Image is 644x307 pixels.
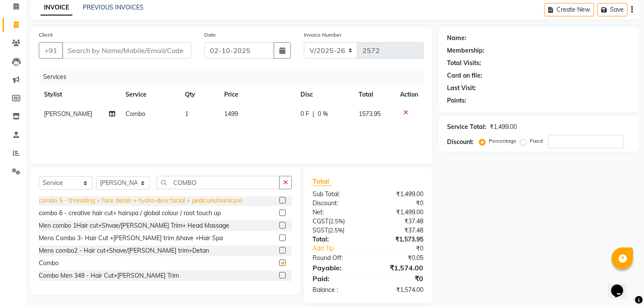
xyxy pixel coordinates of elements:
[354,85,395,104] th: Total
[39,196,242,205] div: combo 5 - threading + face detan + hydra-dew facial + pedicure/manicure
[330,227,343,234] span: 2.5%
[447,34,467,43] div: Name:
[313,177,332,186] span: Total
[330,218,343,225] span: 2.5%
[368,226,430,235] div: ₹37.48
[224,110,238,118] span: 1499
[368,217,430,226] div: ₹37.48
[313,217,328,225] span: CGST
[368,254,430,263] div: ₹0.05
[530,137,543,145] label: Fixed
[489,137,517,145] label: Percentage
[306,199,368,208] div: Discount:
[39,209,221,218] div: combo 6 - creative hair cut+ hairspa / global colour / root touch up
[295,85,354,104] th: Disc
[306,254,368,263] div: Round Off:
[306,263,368,273] div: Payable:
[304,31,341,39] label: Invoice Number
[306,273,368,284] div: Paid:
[219,85,295,104] th: Price
[447,71,483,80] div: Card on file:
[368,263,430,273] div: ₹1,574.00
[318,110,328,119] span: 0 %
[608,273,635,298] iframe: chat widget
[83,3,144,11] a: PREVIOUS INVOICES
[313,110,314,119] span: |
[39,221,229,230] div: Men combo 1Hair cut+Shvae/[PERSON_NAME] Trim+ Head Massage
[306,190,368,199] div: Sub Total:
[368,190,430,199] div: ₹1,499.00
[368,199,430,208] div: ₹0
[368,235,430,244] div: ₹1,573.95
[306,226,368,235] div: ( )
[306,285,368,294] div: Balance :
[120,85,179,104] th: Service
[185,110,188,118] span: 1
[447,96,467,105] div: Points:
[368,208,430,217] div: ₹1,499.00
[39,42,63,59] button: +91
[597,3,628,16] button: Save
[447,46,485,55] div: Membership:
[39,234,223,243] div: Mens Combo 3- Hair Cut +[PERSON_NAME] trim /shave +Hair Spa
[359,110,381,118] span: 1573.95
[395,85,424,104] th: Action
[62,42,191,59] input: Search by Name/Mobile/Email/Code
[368,273,430,284] div: ₹0
[39,31,53,39] label: Client
[306,208,368,217] div: Net:
[306,235,368,244] div: Total:
[125,110,145,118] span: Combo
[40,69,430,85] div: Services
[39,246,209,255] div: Mens combo2 - Hair cut+Shave/[PERSON_NAME] trim+Detan
[39,259,59,268] div: Combo
[180,85,219,104] th: Qty
[447,84,476,93] div: Last Visit:
[544,3,594,16] button: Create New
[378,244,430,253] div: ₹0
[313,226,328,234] span: SGST
[39,85,120,104] th: Stylist
[156,176,280,189] input: Search or Scan
[490,122,517,132] div: ₹1,499.00
[447,138,474,147] div: Discount:
[306,217,368,226] div: ( )
[300,110,309,119] span: 0 F
[44,110,92,118] span: [PERSON_NAME]
[306,244,378,253] a: Add Tip
[204,31,216,39] label: Date
[447,59,481,68] div: Total Visits:
[368,285,430,294] div: ₹1,574.00
[447,122,487,132] div: Service Total:
[39,271,179,280] div: Combo Men 349 - Hair Cut+[PERSON_NAME] Trim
